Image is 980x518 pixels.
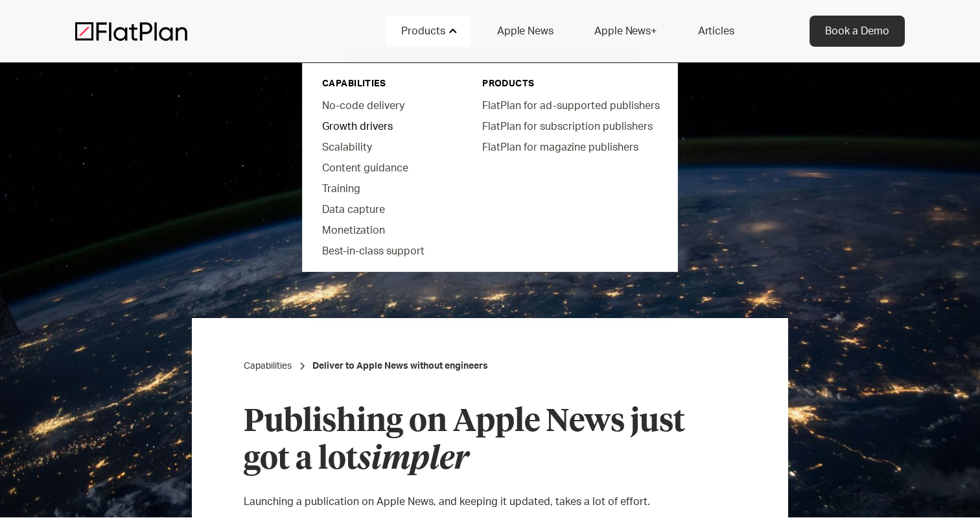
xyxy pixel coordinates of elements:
a: Deliver to Apple News without engineers [312,360,488,373]
a: Training [312,178,459,199]
a: FlatPlan for ad-supported publishers [472,95,668,116]
a: Best-in-class support [312,240,459,261]
a: Scalability [312,136,459,157]
a: Capabilities [244,360,292,373]
a: FlatPlan for subscription publishers [472,116,668,136]
p: Launching a publication on Apple News, and keeping it updated, takes a lot of effort. [244,494,736,510]
a: FlatPlan for magazine publishers [472,136,668,157]
a: Apple News [482,16,568,47]
h2: Publishing on Apple News just got a lot [244,404,736,478]
div: PRODUCTS [482,77,658,90]
div: Products [386,16,471,47]
a: Data capture [312,199,459,219]
em: simpler [358,444,469,475]
p: ‍ [244,478,736,494]
a: No-code delivery [312,95,459,116]
a: Content guidance [312,157,459,178]
a: Articles [682,16,750,47]
a: Monetization [312,219,459,240]
div: Products [401,23,445,39]
div: Book a Demo [825,23,889,39]
a: Book a Demo [810,16,905,47]
div: capabilities [322,77,449,90]
nav: Products [302,58,678,272]
a: Growth drivers [312,116,459,136]
a: Apple News+ [579,16,671,47]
